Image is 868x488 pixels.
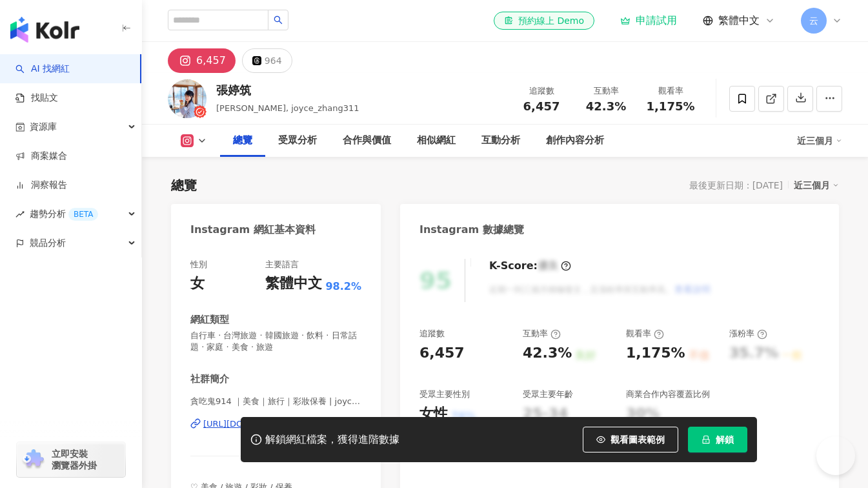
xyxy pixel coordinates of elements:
a: chrome extension立即安裝 瀏覽器外掛 [17,442,125,477]
div: 性別 [190,259,207,270]
div: Instagram 數據總覽 [419,223,524,237]
div: 解鎖網紅檔案，獲得進階數據 [265,433,399,447]
div: 互動分析 [481,133,520,148]
span: 貪吃鬼914 ｜美食｜旅行｜彩妝保養 | joyce_zhang311 [190,396,361,407]
button: 6,457 [168,48,236,73]
div: 互動率 [523,328,561,340]
div: 主要語言 [265,259,299,270]
span: 42.3% [586,100,626,113]
a: 預約線上 Demo [494,12,594,30]
a: 申請試用 [620,14,677,27]
span: search [274,15,283,25]
div: 近三個月 [797,130,842,151]
span: 98.2% [325,280,361,294]
div: Instagram 網紅基本資料 [190,223,316,237]
span: 解鎖 [716,434,734,445]
div: 受眾主要性別 [419,389,470,400]
div: 合作與價值 [343,133,391,148]
div: 商業合作內容覆蓋比例 [626,389,710,400]
div: 追蹤數 [517,85,566,97]
div: 創作內容分析 [546,133,604,148]
img: KOL Avatar [168,79,207,118]
div: 漲粉率 [729,328,767,340]
div: 張婷筑 [216,82,359,98]
div: 總覽 [233,133,252,148]
a: 找貼文 [15,92,58,105]
div: 互動率 [581,85,631,97]
span: 云 [809,14,818,28]
div: 網紅類型 [190,313,229,327]
div: 964 [265,52,282,70]
button: 964 [242,48,292,73]
button: 觀看圖表範例 [583,427,678,452]
span: 自行車 · 台灣旅遊 · 韓國旅遊 · 飲料 · 日常話題 · 家庭 · 美食 · 旅遊 [190,330,361,353]
div: K-Score : [489,259,571,273]
div: 受眾分析 [278,133,317,148]
div: 受眾主要年齡 [523,389,573,400]
div: 預約線上 Demo [504,14,584,27]
div: 追蹤數 [419,328,445,340]
div: 相似網紅 [417,133,456,148]
span: 觀看圖表範例 [611,434,665,445]
a: 洞察報告 [15,179,67,192]
div: 近三個月 [794,177,839,194]
span: [PERSON_NAME], joyce_zhang311 [216,103,359,113]
div: 觀看率 [626,328,664,340]
span: 趨勢分析 [30,199,98,229]
a: searchAI 找網紅 [15,63,70,76]
div: 觀看率 [646,85,695,97]
a: 商案媒合 [15,150,67,163]
div: 女性 [419,404,448,424]
span: 1,175% [647,100,695,113]
span: 繁體中文 [718,14,760,28]
div: 總覽 [171,176,197,194]
span: 競品分析 [30,229,66,258]
img: logo [10,17,79,43]
div: 42.3% [523,343,572,363]
div: 女 [190,274,205,294]
button: 解鎖 [688,427,747,452]
div: 繁體中文 [265,274,322,294]
div: 最後更新日期：[DATE] [689,180,783,190]
div: 1,175% [626,343,685,363]
img: chrome extension [21,449,46,470]
div: BETA [68,208,98,221]
div: 6,457 [196,52,226,70]
span: 6,457 [523,99,560,113]
div: 社群簡介 [190,372,229,386]
span: 立即安裝 瀏覽器外掛 [52,448,97,471]
span: lock [701,435,711,444]
span: rise [15,210,25,219]
div: 6,457 [419,343,465,363]
span: 資源庫 [30,112,57,141]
